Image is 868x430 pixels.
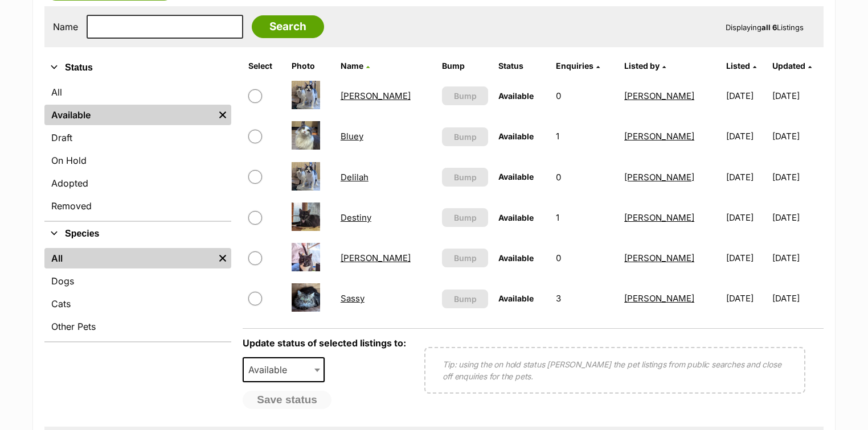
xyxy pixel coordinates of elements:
th: Select [244,57,286,75]
th: Status [494,57,550,75]
td: [DATE] [722,158,772,197]
a: [PERSON_NAME] [624,293,694,304]
span: Bump [454,252,477,264]
th: Bump [437,57,493,75]
a: [PERSON_NAME] [624,131,694,142]
a: Sassy [341,293,365,304]
a: Listed by [624,61,666,71]
span: Displaying Listings [726,23,804,32]
td: [DATE] [722,76,772,115]
input: Search [252,15,324,38]
button: Bump [442,168,488,187]
button: Bump [442,249,488,267]
a: [PERSON_NAME] [341,253,411,263]
span: Available [498,172,534,181]
td: 0 [551,158,619,197]
button: Bump [442,127,488,146]
td: [DATE] [772,238,822,278]
span: Bump [454,171,477,183]
td: [DATE] [772,158,822,197]
button: Bump [442,208,488,227]
td: [DATE] [772,198,822,237]
button: Species [44,226,231,241]
span: Available [498,131,534,141]
div: Species [44,246,231,341]
td: 0 [551,238,619,278]
td: 1 [551,117,619,156]
a: Available [44,105,214,125]
img: Destiny [292,202,320,231]
img: Lionel [292,243,320,271]
span: Listed [726,61,750,71]
span: Available [498,91,534,101]
td: [DATE] [772,279,822,318]
a: [PERSON_NAME] [341,90,411,101]
a: Cats [44,293,231,314]
span: translation missing: en.admin.listings.index.attributes.enquiries [556,61,593,71]
a: [PERSON_NAME] [624,172,694,183]
a: On Hold [44,150,231,171]
td: [DATE] [722,238,772,278]
a: Remove filter [214,105,231,125]
a: [PERSON_NAME] [624,253,694,263]
a: Bluey [341,131,363,142]
th: Photo [287,57,335,75]
a: Remove filter [214,248,231,268]
a: Draft [44,127,231,148]
span: Bump [454,212,477,224]
span: Listed by [624,61,660,71]
a: Updated [772,61,812,71]
td: 1 [551,198,619,237]
span: Bump [454,293,477,305]
td: [DATE] [722,279,772,318]
strong: all 6 [761,23,777,32]
td: 3 [551,279,619,318]
td: 0 [551,76,619,115]
a: Dogs [44,271,231,291]
span: Available [498,253,534,263]
span: Available [243,357,325,382]
button: Save status [243,391,331,409]
a: Delilah [341,172,369,183]
td: [DATE] [722,198,772,237]
td: [DATE] [722,117,772,156]
div: Status [44,80,231,221]
a: [PERSON_NAME] [624,90,694,101]
button: Bump [442,86,488,105]
button: Bump [442,290,488,308]
span: Available [498,293,534,303]
a: Other Pets [44,316,231,337]
a: All [44,82,231,102]
span: Available [498,213,534,222]
a: Destiny [341,212,371,223]
button: Status [44,60,231,75]
a: Name [341,61,370,71]
td: [DATE] [772,117,822,156]
a: Adopted [44,173,231,193]
span: Bump [454,131,477,143]
a: All [44,248,214,268]
p: Tip: using the on hold status [PERSON_NAME] the pet listings from public searches and close off e... [443,358,787,382]
span: Name [341,61,363,71]
label: Update status of selected listings to: [243,337,406,349]
img: Sassy [292,283,320,312]
a: [PERSON_NAME] [624,212,694,223]
span: Updated [772,61,805,71]
span: Available [244,362,298,378]
span: Bump [454,90,477,102]
a: Enquiries [556,61,600,71]
td: [DATE] [772,76,822,115]
a: Removed [44,196,231,216]
label: Name [53,22,78,32]
a: Listed [726,61,756,71]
